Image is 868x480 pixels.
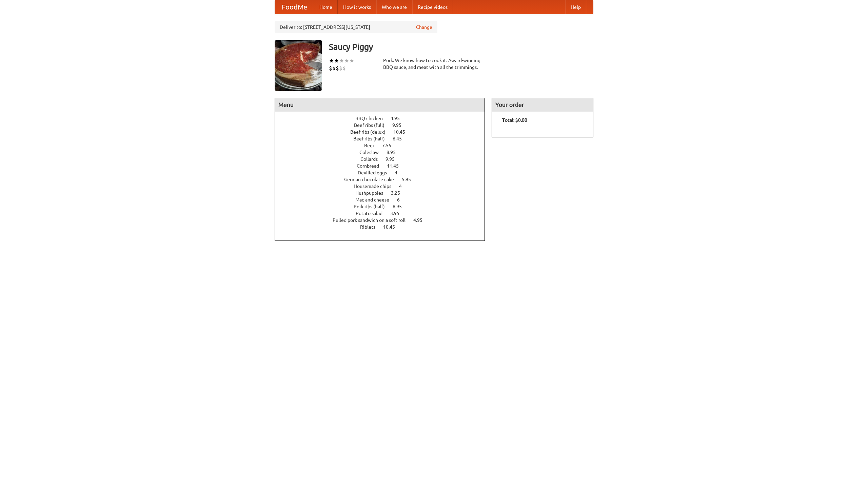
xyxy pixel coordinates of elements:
li: $ [332,64,336,72]
a: BBQ chicken 4.95 [355,116,412,121]
span: Collards [360,156,384,162]
span: Devilled eggs [358,170,394,175]
a: Help [565,0,586,14]
span: 4 [395,170,404,175]
a: Mac and cheese 6 [355,197,412,203]
span: 3.95 [390,211,406,216]
a: Pulled pork sandwich on a soft roll 4.95 [333,217,435,223]
a: Beer 7.55 [364,143,404,148]
div: Pork. We know how to cook it. Award-winning BBQ sauce, and meat with all the trimmings. [383,57,485,71]
span: 11.45 [387,163,406,169]
a: Change [416,24,432,31]
span: German chocolate cake [344,177,401,182]
span: 4.95 [413,217,429,223]
span: 10.45 [383,224,402,230]
li: $ [329,64,332,72]
span: Cornbread [357,163,386,169]
span: 4.95 [391,116,407,121]
a: Coleslaw 8.95 [359,150,408,155]
span: 8.95 [387,150,402,155]
span: 6.95 [393,204,409,209]
li: $ [342,64,346,72]
li: $ [339,64,342,72]
a: Hushpuppies 3.25 [355,190,413,196]
span: Mac and cheese [355,197,396,203]
li: $ [336,64,339,72]
h4: Your order [492,98,593,112]
span: Potato salad [356,211,389,216]
a: Cornbread 11.45 [357,163,411,169]
span: 5.95 [402,177,418,182]
a: Beef ribs (half) 6.45 [353,136,414,141]
li: ★ [334,57,339,64]
span: Coleslaw [359,150,386,155]
a: Home [314,0,338,14]
b: Total: $0.00 [502,117,527,123]
a: Pork ribs (half) 6.95 [354,204,414,209]
span: Pork ribs (half) [354,204,392,209]
span: Beef ribs (delux) [350,129,392,135]
a: Beef ribs (full) 9.95 [354,122,414,128]
a: Devilled eggs 4 [358,170,410,175]
span: BBQ chicken [355,116,390,121]
span: 6.45 [393,136,409,141]
span: 10.45 [393,129,412,135]
span: Hushpuppies [355,190,390,196]
span: Housemade chips [354,184,398,189]
span: 9.95 [392,122,408,128]
a: Potato salad 3.95 [356,211,412,216]
li: ★ [329,57,334,64]
a: FoodMe [275,0,314,14]
a: German chocolate cake 5.95 [344,177,423,182]
span: 3.25 [391,190,407,196]
h3: Saucy Piggy [329,40,593,54]
span: Riblets [360,224,382,230]
span: Beer [364,143,381,148]
a: Riblets 10.45 [360,224,408,230]
li: ★ [339,57,344,64]
a: Who we are [376,0,412,14]
span: 6 [397,197,407,203]
div: Deliver to: [STREET_ADDRESS][US_STATE] [275,21,437,33]
span: Beef ribs (full) [354,122,391,128]
a: Housemade chips 4 [354,184,414,189]
span: 4 [399,184,409,189]
a: Beef ribs (delux) 10.45 [350,129,418,135]
img: angular.jpg [275,40,322,91]
h4: Menu [275,98,485,112]
span: Beef ribs (half) [353,136,392,141]
span: 9.95 [386,156,401,162]
li: ★ [349,57,354,64]
a: How it works [338,0,376,14]
a: Collards 9.95 [360,156,407,162]
a: Recipe videos [412,0,453,14]
span: Pulled pork sandwich on a soft roll [333,217,412,223]
span: 7.55 [382,143,398,148]
li: ★ [344,57,349,64]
